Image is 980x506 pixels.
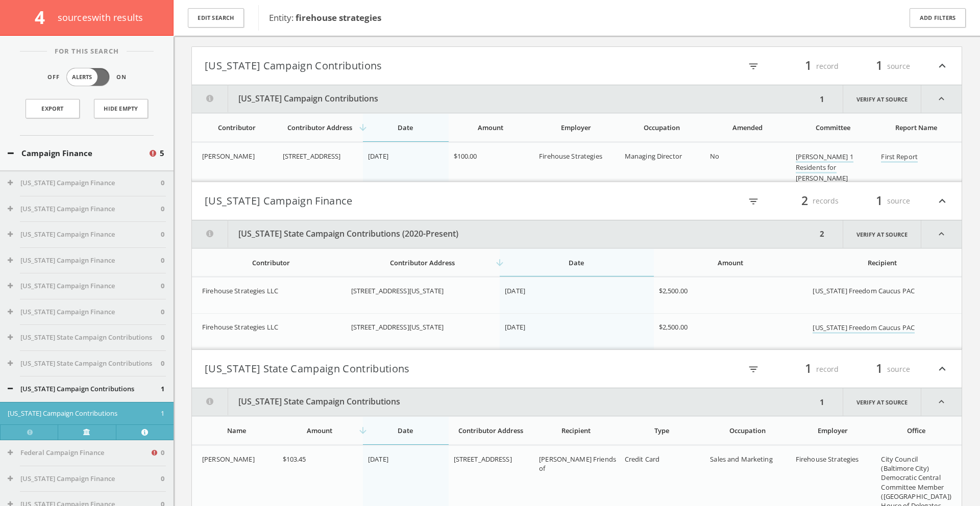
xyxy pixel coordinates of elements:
[849,57,910,74] div: source
[161,333,164,343] span: 0
[358,425,368,436] i: arrow_downward
[454,151,477,161] span: $100.00
[35,5,54,29] span: 4
[161,256,164,266] span: 0
[625,426,699,435] div: Type
[8,384,161,394] button: [US_STATE] Campaign Contributions
[800,360,816,378] span: 1
[26,99,80,118] a: Export
[160,147,164,159] span: 5
[351,258,494,267] div: Contributor Address
[192,277,962,349] div: grid
[283,151,341,161] span: [STREET_ADDRESS]
[8,409,161,419] button: [US_STATE] Campaign Contributions
[8,281,161,291] button: [US_STATE] Campaign Finance
[8,333,161,343] button: [US_STATE] State Campaign Contributions
[539,454,616,473] span: [PERSON_NAME] Friends of
[116,73,127,82] span: On
[351,322,444,332] span: [STREET_ADDRESS][US_STATE]
[269,12,381,23] span: Entity:
[849,192,910,210] div: source
[539,151,602,161] span: Firehouse Strategies
[495,258,505,268] i: arrow_downward
[625,454,659,464] span: Credit Card
[192,220,817,248] button: [US_STATE] State Campaign Contributions (2020-Present)
[351,286,444,295] span: [STREET_ADDRESS][US_STATE]
[843,85,921,113] a: Verify at source
[8,307,161,317] button: [US_STATE] Campaign Finance
[368,151,388,161] span: [DATE]
[161,384,164,394] span: 1
[871,192,887,210] span: 1
[813,323,915,334] a: [US_STATE] Freedom Caucus PAC
[921,388,962,416] i: expand_less
[748,196,759,207] i: filter_list
[813,258,951,267] div: Recipient
[202,426,272,435] div: Name
[871,57,887,75] span: 1
[777,192,839,210] div: records
[625,123,699,132] div: Occupation
[8,147,148,159] button: Campaign Finance
[800,57,816,75] span: 1
[8,204,161,214] button: [US_STATE] Campaign Finance
[161,230,164,240] span: 0
[777,57,839,74] div: record
[796,152,853,184] a: [PERSON_NAME] 1 Residents for [PERSON_NAME]
[659,258,802,267] div: Amount
[796,454,859,464] span: Firehouse Strategies
[748,61,759,72] i: filter_list
[8,178,161,188] button: [US_STATE] Campaign Finance
[910,8,966,28] button: Add Filters
[813,286,915,295] span: [US_STATE] Freedom Caucus PAC
[817,388,827,416] div: 1
[202,322,278,332] span: Firehouse Strategies LLC
[94,99,148,118] button: Hide Empty
[47,46,127,57] span: For This Search
[921,85,962,113] i: expand_less
[205,360,577,377] button: [US_STATE] State Campaign Contributions
[505,322,525,332] span: [DATE]
[454,454,512,464] span: [STREET_ADDRESS]
[710,426,785,435] div: Occupation
[202,286,278,295] span: Firehouse Strategies LLC
[817,220,827,248] div: 2
[796,123,870,132] div: Committee
[710,454,772,464] span: Sales and Marketing
[161,178,164,188] span: 0
[710,123,785,132] div: Amended
[936,360,949,377] i: expand_less
[161,359,164,369] span: 0
[368,123,443,132] div: Date
[454,123,528,132] div: Amount
[710,151,719,161] span: No
[881,152,918,163] a: First Report
[625,151,682,161] span: Managing Director
[161,307,164,317] span: 0
[283,426,357,435] div: Amount
[936,57,949,74] i: expand_less
[817,85,827,113] div: 1
[161,281,164,291] span: 0
[202,151,255,161] span: [PERSON_NAME]
[192,388,817,416] button: [US_STATE] State Campaign Contributions
[296,12,381,23] b: firehouse strategies
[748,364,759,375] i: filter_list
[205,192,577,210] button: [US_STATE] Campaign Finance
[539,426,614,435] div: Recipient
[797,192,813,210] span: 2
[777,360,839,377] div: record
[8,359,161,369] button: [US_STATE] State Campaign Contributions
[8,256,161,266] button: [US_STATE] Campaign Finance
[161,204,164,214] span: 0
[505,258,648,267] div: Date
[368,426,443,435] div: Date
[936,192,949,210] i: expand_less
[921,220,962,248] i: expand_less
[161,409,164,419] span: 1
[539,123,614,132] div: Employer
[283,123,357,132] div: Contributor Address
[202,258,340,267] div: Contributor
[8,230,161,240] button: [US_STATE] Campaign Finance
[454,426,528,435] div: Contributor Address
